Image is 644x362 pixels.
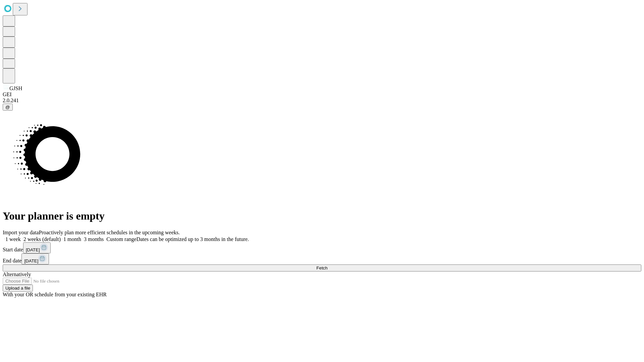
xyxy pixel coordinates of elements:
span: 2 weeks (default) [23,236,61,242]
span: With your OR schedule from your existing EHR [3,292,107,297]
div: Start date [3,242,641,253]
button: @ [3,104,13,111]
span: 3 months [84,236,104,242]
h1: Your planner is empty [3,210,641,222]
span: @ [5,105,10,110]
span: [DATE] [26,247,40,252]
button: [DATE] [21,253,49,264]
button: Upload a file [3,285,33,292]
button: [DATE] [23,242,51,253]
span: 1 week [5,236,21,242]
span: Fetch [316,265,327,270]
span: GJSH [9,85,22,91]
div: End date [3,253,641,264]
span: Alternatively [3,271,31,277]
div: GEI [3,92,641,98]
button: Fetch [3,264,641,271]
span: 1 month [63,236,81,242]
span: [DATE] [24,258,38,263]
span: Dates can be optimized up to 3 months in the future. [137,236,249,242]
span: Import your data [3,230,39,235]
span: Custom range [106,236,136,242]
div: 2.0.241 [3,98,641,104]
span: Proactively plan more efficient schedules in the upcoming weeks. [39,230,180,235]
